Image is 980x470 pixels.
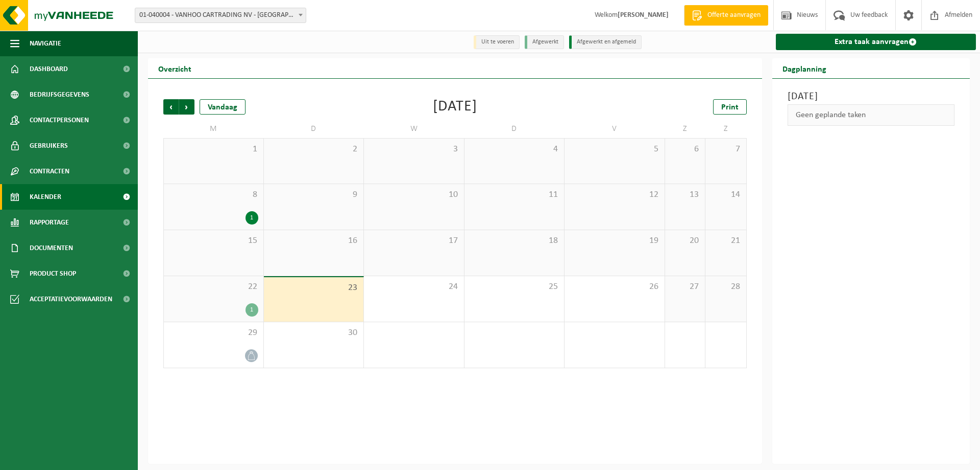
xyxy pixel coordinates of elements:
[470,235,559,247] span: 18
[269,144,359,155] span: 2
[369,281,459,293] span: 24
[30,184,61,210] span: Kalender
[710,144,741,155] span: 7
[670,235,700,247] span: 20
[163,120,264,138] td: M
[570,189,659,200] span: 12
[30,235,73,261] span: Documenten
[570,281,659,293] span: 26
[169,189,258,200] span: 8
[148,58,202,78] h2: Overzicht
[474,35,520,49] li: Uit te voeren
[30,286,112,312] span: Acceptatievoorwaarden
[470,144,559,155] span: 4
[670,189,700,200] span: 13
[618,11,669,19] strong: [PERSON_NAME]
[788,104,955,126] div: Geen geplande taken
[721,103,739,111] span: Print
[565,120,665,138] td: V
[713,99,747,115] a: Print
[470,281,559,293] span: 25
[135,8,306,23] span: 01-040004 - VANHOO CARTRADING NV - MOUSCRON
[246,303,258,317] div: 1
[264,120,364,138] td: D
[710,281,741,293] span: 28
[200,99,246,115] div: Vandaag
[369,144,459,155] span: 3
[772,58,837,78] h2: Dagplanning
[30,31,61,56] span: Navigatie
[705,10,763,20] span: Offerte aanvragen
[684,5,768,26] a: Offerte aanvragen
[670,281,700,293] span: 27
[169,235,258,247] span: 15
[30,56,68,82] span: Dashboard
[30,82,89,107] span: Bedrijfsgegevens
[776,34,976,50] a: Extra taak aanvragen
[30,107,89,133] span: Contactpersonen
[464,120,565,138] td: D
[665,120,706,138] td: Z
[30,133,68,159] span: Gebruikers
[269,235,359,247] span: 16
[169,281,258,293] span: 22
[670,144,700,155] span: 6
[30,210,69,235] span: Rapportage
[705,120,746,138] td: Z
[470,189,559,200] span: 11
[135,8,306,23] span: 01-040004 - VANHOO CARTRADING NV - MOUSCRON
[269,327,359,339] span: 30
[369,235,459,247] span: 17
[570,235,659,247] span: 19
[569,35,642,49] li: Afgewerkt en afgemeld
[30,261,76,286] span: Product Shop
[269,282,359,294] span: 23
[369,189,459,200] span: 10
[246,211,258,225] div: 1
[169,327,258,339] span: 29
[163,99,179,115] span: Vorige
[433,99,477,115] div: [DATE]
[269,189,359,200] span: 9
[570,144,659,155] span: 5
[710,235,741,247] span: 21
[364,120,464,138] td: W
[710,189,741,200] span: 14
[179,99,194,115] span: Volgende
[30,159,69,184] span: Contracten
[169,144,258,155] span: 1
[788,89,955,104] h3: [DATE]
[525,35,564,49] li: Afgewerkt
